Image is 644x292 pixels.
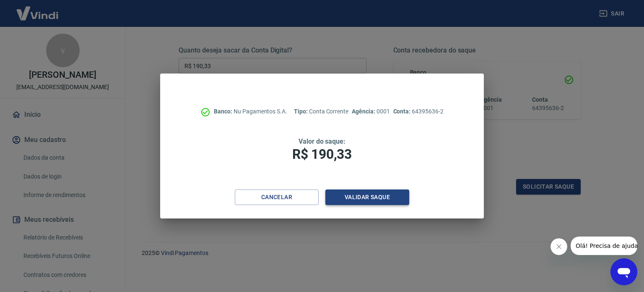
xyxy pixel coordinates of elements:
[5,6,70,13] span: Olá! Precisa de ajuda?
[393,108,412,115] span: Conta:
[325,189,409,205] button: Validar saque
[352,108,377,115] span: Agência:
[235,189,319,205] button: Cancelar
[352,107,390,116] p: 0001
[610,258,637,285] iframe: Botão para abrir a janela de mensagens
[551,238,567,255] iframe: Fechar mensagem
[299,137,345,145] span: Valor do saque:
[292,146,352,162] span: R$ 190,33
[571,237,637,255] iframe: Mensagem da empresa
[393,107,444,116] p: 64395636-2
[214,107,287,116] p: Nu Pagamentos S.A.
[294,108,309,115] span: Tipo:
[294,107,348,116] p: Conta Corrente
[214,108,234,115] span: Banco:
